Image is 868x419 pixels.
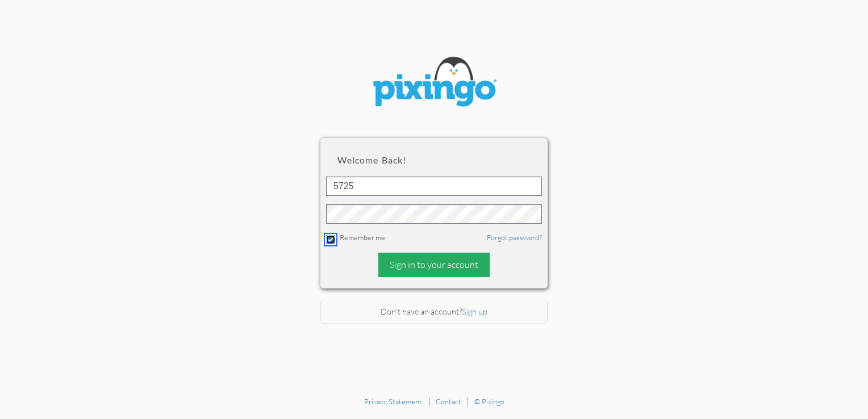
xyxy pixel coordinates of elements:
a: © Pixingo [474,397,504,406]
a: Sign up [462,307,487,316]
a: Contact [436,397,461,406]
div: Don't have an account? [320,300,548,324]
a: Privacy Statement [364,397,422,406]
input: ID or Email [326,177,542,196]
img: pixingo logo [366,51,502,115]
h2: Welcome back! [337,155,531,165]
a: Forgot password? [487,233,542,242]
div: Sign in to your account [378,253,490,277]
div: Remember me [326,232,542,244]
